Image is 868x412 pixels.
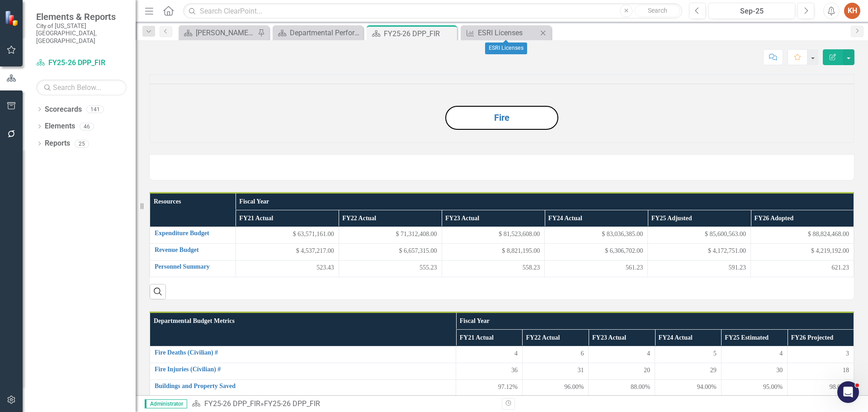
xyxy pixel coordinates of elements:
a: Departmental Performance Plans - 3 Columns [275,27,361,38]
td: Double-Click to Edit [648,243,751,260]
span: $ 85,600,563.00 [705,230,746,239]
td: Double-Click to Edit [339,260,442,277]
span: $ 6,306,702.00 [605,246,643,256]
button: KH [844,3,860,19]
td: Double-Click to Edit [655,379,722,396]
button: Sep-25 [708,3,795,19]
td: Double-Click to Edit [655,363,722,379]
td: Double-Click to Edit [339,227,442,243]
span: 4 [647,349,650,358]
span: 97.12% [498,383,518,392]
td: Double-Click to Edit [655,346,722,363]
span: $ 81,523,608.00 [499,230,540,239]
a: FY25-26 DPP_FIR [204,399,260,408]
span: 88.00% [631,383,650,392]
td: Double-Click to Edit [648,260,751,277]
span: 36 [511,366,518,375]
a: Scorecards [45,104,82,115]
a: [PERSON_NAME]'s Home [181,27,255,38]
td: Double-Click to Edit Right Click for Context Menu [150,260,236,277]
a: Fire Deaths (Civilian) # [155,349,451,356]
div: ESRI Licenses [485,43,527,54]
span: 31 [577,366,584,375]
td: Double-Click to Edit [339,243,442,260]
input: Search ClearPoint... [183,3,682,19]
span: $ 63,571,161.00 [293,230,334,239]
td: Double-Click to Edit [522,363,589,379]
a: FY25-26 DPP_FIR [36,58,127,68]
td: Double-Click to Edit [589,379,655,396]
a: Reports [45,138,70,149]
span: $ 88,824,468.00 [808,230,849,239]
button: Fire [445,106,558,130]
span: Administrator [145,399,187,408]
td: Double-Click to Edit [648,227,751,243]
div: Sep-25 [712,6,792,17]
td: Double-Click to Edit [236,260,339,277]
span: 98.00% [830,383,849,392]
td: Double-Click to Edit [721,346,788,363]
span: 29 [710,366,717,375]
td: Double-Click to Edit [442,243,545,260]
img: ClearPoint Strategy [4,9,21,26]
small: City of [US_STATE][GEOGRAPHIC_DATA], [GEOGRAPHIC_DATA] [36,22,127,44]
td: Double-Click to Edit Right Click for Context Menu [150,363,456,379]
a: Fire Injuries (Civilian) # [155,366,451,373]
a: Expenditure Budget [155,230,231,237]
span: 555.23 [420,263,437,272]
a: Buildings and Property Saved [155,383,451,389]
td: Double-Click to Edit [236,243,339,260]
span: $ 6,657,315.00 [399,246,437,256]
span: 558.23 [523,263,540,272]
div: » [192,399,495,409]
td: Double-Click to Edit Right Click for Context Menu [150,346,456,363]
div: [PERSON_NAME]'s Home [196,27,255,38]
div: Departmental Performance Plans - 3 Columns [290,27,361,38]
td: Double-Click to Edit [545,260,648,277]
td: Double-Click to Edit [788,379,854,396]
span: 94.00% [697,383,717,392]
div: 141 [86,105,104,113]
span: 6 [580,349,584,358]
td: Double-Click to Edit [522,379,589,396]
span: Search [648,7,667,14]
span: 591.23 [729,263,746,272]
a: ESRI Licenses [463,27,538,38]
td: Double-Click to Edit Right Click for Context Menu [150,379,456,396]
span: 621.23 [832,263,849,272]
input: Search Below... [36,80,127,95]
span: $ 83,036,385.00 [602,230,643,239]
td: Double-Click to Edit Right Click for Context Menu [150,243,236,260]
a: Personnel Summary [155,263,231,270]
span: Elements & Reports [36,11,127,22]
a: Revenue Budget [155,246,231,253]
span: 5 [713,349,717,358]
td: Double-Click to Edit [788,363,854,379]
span: 20 [644,366,650,375]
span: 96.00% [564,383,584,392]
td: Double-Click to Edit [456,379,523,396]
span: $ 4,537,217.00 [296,246,334,256]
td: Double-Click to Edit [751,260,854,277]
td: Double-Click to Edit [442,227,545,243]
td: Double-Click to Edit [236,227,339,243]
td: Double-Click to Edit [589,346,655,363]
span: 95.00% [763,383,783,392]
td: Double-Click to Edit [545,243,648,260]
iframe: Intercom live chat [837,381,859,403]
span: 3 [846,349,849,358]
td: Double-Click to Edit [442,260,545,277]
span: $ 4,219,192.00 [811,246,849,256]
span: $ 71,312,408.00 [396,230,437,239]
a: Fire [494,112,509,123]
span: 18 [843,366,849,375]
td: Double-Click to Edit [751,227,854,243]
a: Elements [45,121,75,132]
div: FY25-26 DPP_FIR [384,28,455,39]
td: Double-Click to Edit [522,346,589,363]
div: FY25-26 DPP_FIR [264,399,320,408]
div: 46 [80,123,94,130]
span: $ 4,172,751.00 [708,246,746,256]
td: Double-Click to Edit Right Click for Context Menu [150,227,236,243]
